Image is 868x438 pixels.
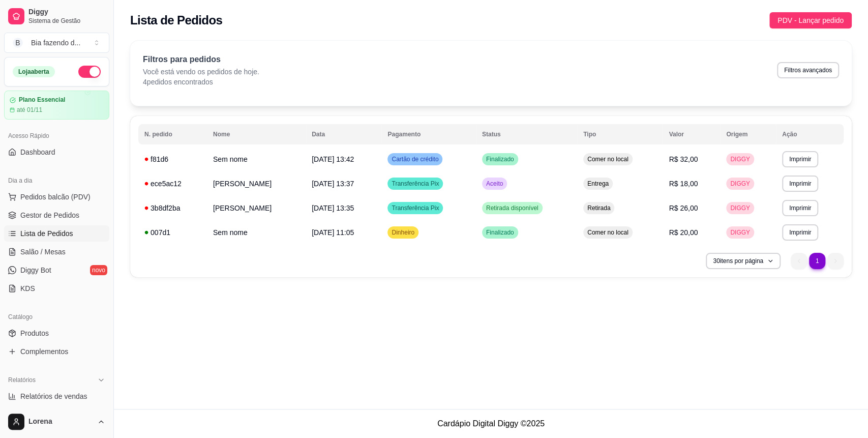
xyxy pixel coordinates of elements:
span: KDS [20,283,35,294]
span: PDV - Lançar pedido [777,15,844,26]
span: Finalizado [484,228,516,237]
div: f81d6 [144,154,201,164]
div: Dia a dia [4,172,109,189]
span: [DATE] 11:05 [312,228,354,237]
th: Origem [720,124,776,144]
span: Comer no local [585,155,631,163]
button: Imprimir [782,151,818,167]
th: Valor [663,124,720,144]
span: Cartão de crédito [390,155,440,163]
span: DIGGY [728,228,752,237]
span: R$ 18,00 [669,180,698,188]
th: N. pedido [138,124,207,144]
a: Lista de Pedidos [4,225,109,242]
span: DIGGY [728,180,752,188]
span: Aceito [484,180,505,188]
div: 3b8df2ba [144,203,201,213]
td: Sem nome [207,147,306,171]
span: Complementos [20,346,68,357]
span: Dashboard [20,147,55,157]
td: [PERSON_NAME] [207,171,306,196]
article: Plano Essencial [19,96,65,104]
span: Lista de Pedidos [20,228,73,239]
button: Imprimir [782,224,818,241]
button: Pedidos balcão (PDV) [4,189,109,205]
span: [DATE] 13:42 [312,155,354,163]
button: 30itens por página [706,253,781,269]
span: Produtos [20,328,49,338]
div: Loja aberta [13,66,55,77]
span: [DATE] 13:37 [312,180,354,188]
span: R$ 20,00 [669,228,698,237]
h2: Lista de Pedidos [130,12,222,28]
nav: pagination navigation [786,248,849,274]
span: [DATE] 13:35 [312,204,354,212]
a: DiggySistema de Gestão [4,4,109,28]
th: Pagamento [381,124,475,144]
span: R$ 26,00 [669,204,698,212]
a: Produtos [4,325,109,341]
a: Relatórios de vendas [4,388,109,404]
span: Finalizado [484,155,516,163]
a: KDS [4,280,109,297]
button: Select a team [4,33,109,53]
div: 007d1 [144,227,201,238]
span: Dinheiro [390,228,416,237]
div: ece5ac12 [144,179,201,189]
span: Salão / Mesas [20,247,66,257]
td: [PERSON_NAME] [207,196,306,220]
button: Imprimir [782,176,818,192]
th: Status [476,124,577,144]
button: PDV - Lançar pedido [769,12,852,28]
span: Transferência Pix [390,204,441,212]
a: Gestor de Pedidos [4,207,109,223]
th: Tipo [577,124,663,144]
div: Acesso Rápido [4,128,109,144]
span: Retirada disponível [484,204,541,212]
p: Filtros para pedidos [143,53,259,66]
a: Plano Essencialaté 01/11 [4,91,109,120]
span: DIGGY [728,155,752,163]
p: 4 pedidos encontrados [143,77,259,87]
button: Imprimir [782,200,818,216]
span: Retirada [585,204,612,212]
a: Salão / Mesas [4,244,109,260]
span: DIGGY [728,204,752,212]
td: Sem nome [207,220,306,245]
span: R$ 32,00 [669,155,698,163]
span: Entrega [585,180,611,188]
span: Diggy Bot [20,265,51,275]
button: Lorena [4,410,109,434]
a: Complementos [4,343,109,360]
a: Diggy Botnovo [4,262,109,278]
span: Comer no local [585,228,631,237]
th: Nome [207,124,306,144]
li: pagination item 1 active [809,253,825,269]
button: Alterar Status [78,66,101,78]
span: Sistema de Gestão [28,17,105,25]
span: Relatórios [8,376,36,384]
span: Transferência Pix [390,180,441,188]
footer: Cardápio Digital Diggy © 2025 [114,409,868,438]
span: B [13,38,23,48]
article: até 01/11 [17,106,42,114]
div: Catálogo [4,309,109,325]
div: Bia fazendo d ... [31,38,80,48]
a: Dashboard [4,144,109,160]
span: Lorena [28,417,93,426]
span: Pedidos balcão (PDV) [20,192,91,202]
th: Ação [776,124,844,144]
p: Você está vendo os pedidos de hoje. [143,67,259,77]
span: Relatórios de vendas [20,391,87,401]
span: Gestor de Pedidos [20,210,79,220]
button: Filtros avançados [777,62,839,78]
th: Data [306,124,381,144]
span: Diggy [28,8,105,17]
